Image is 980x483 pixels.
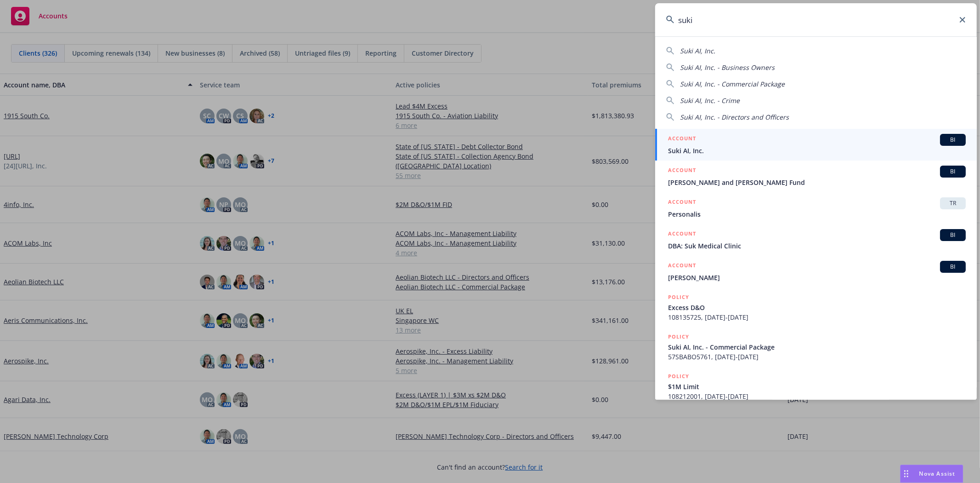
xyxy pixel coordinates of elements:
[668,372,689,381] h5: POLICY
[655,224,977,256] a: ACCOUNTBIDBA: Suk Medical Clinic
[668,303,966,312] span: Excess D&O
[668,209,966,219] span: Personalis
[944,167,962,176] span: BI
[668,146,966,155] span: Suki AI, Inc.
[668,293,689,302] h5: POLICY
[901,465,912,483] div: Drag to move
[655,327,977,367] a: POLICYSuki AI, Inc. - Commercial Package57SBABO5761, [DATE]-[DATE]
[655,367,977,406] a: POLICY$1M Limit108212001, [DATE]-[DATE]
[655,161,977,192] a: ACCOUNTBI[PERSON_NAME] and [PERSON_NAME] Fund
[668,178,966,187] span: [PERSON_NAME] and [PERSON_NAME] Fund
[680,96,740,105] span: Suki AI, Inc. - Crime
[668,312,966,322] span: 108135725, [DATE]-[DATE]
[680,113,789,121] span: Suki AI, Inc. - Directors and Officers
[668,352,966,362] span: 57SBABO5761, [DATE]-[DATE]
[668,229,696,240] h5: ACCOUNT
[655,287,977,327] a: POLICYExcess D&O108135725, [DATE]-[DATE]
[668,241,966,251] span: DBA: Suk Medical Clinic
[680,63,775,72] span: Suki AI, Inc. - Business Owners
[668,382,966,391] span: $1M Limit
[668,197,696,208] h5: ACCOUNT
[944,136,962,144] span: BI
[919,470,956,477] span: Nova Assist
[668,134,696,145] h5: ACCOUNT
[680,46,715,55] span: Suki AI, Inc.
[944,199,962,207] span: TR
[944,263,962,271] span: BI
[655,256,977,287] a: ACCOUNTBI[PERSON_NAME]
[944,231,962,239] span: BI
[655,192,977,224] a: ACCOUNTTRPersonalis
[680,80,785,88] span: Suki AI, Inc. - Commercial Package
[668,166,696,177] h5: ACCOUNT
[900,465,963,483] button: Nova Assist
[668,391,966,401] span: 108212001, [DATE]-[DATE]
[668,273,966,282] span: [PERSON_NAME]
[668,332,689,341] h5: POLICY
[668,261,696,272] h5: ACCOUNT
[655,3,977,36] input: Search...
[668,342,966,352] span: Suki AI, Inc. - Commercial Package
[655,129,977,161] a: ACCOUNTBISuki AI, Inc.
